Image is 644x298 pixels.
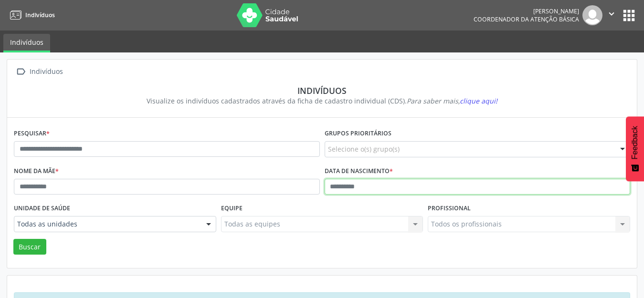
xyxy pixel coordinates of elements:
img: img [582,5,602,25]
span: Todas as unidades [17,219,197,229]
a: Indivíduos [3,34,50,52]
span: Indivíduos [25,11,55,19]
div: Indivíduos [28,65,64,79]
span: clique aqui! [460,96,497,105]
i:  [14,65,28,79]
label: Nome da mãe [14,164,59,179]
button: apps [621,7,637,24]
label: Unidade de saúde [14,201,70,216]
i: Para saber mais, [407,96,497,105]
label: Grupos prioritários [325,126,391,141]
label: Equipe [221,201,243,216]
div: Indivíduos [21,85,623,96]
label: Pesquisar [14,126,50,141]
button:  [602,5,621,25]
span: Coordenador da Atenção Básica [474,15,579,23]
button: Feedback - Mostrar pesquisa [626,116,644,181]
a:  Indivíduos [14,65,64,79]
label: Data de nascimento [325,164,393,179]
button: Buscar [13,239,46,255]
i:  [606,9,617,19]
label: Profissional [428,201,471,216]
div: Visualize os indivíduos cadastrados através da ficha de cadastro individual (CDS). [21,96,623,106]
span: Feedback [631,126,639,159]
span: Selecione o(s) grupo(s) [328,144,400,154]
a: Indivíduos [7,7,55,23]
div: [PERSON_NAME] [474,7,579,15]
